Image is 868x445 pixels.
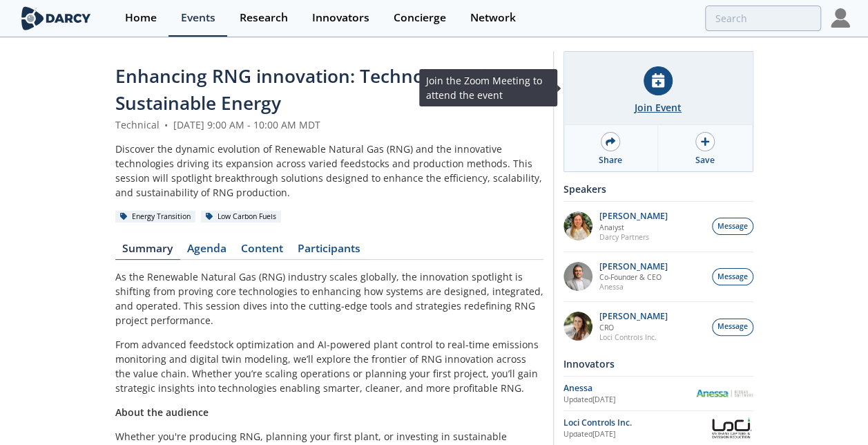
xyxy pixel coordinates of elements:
[563,177,753,201] div: Speakers
[599,323,668,332] p: CRO
[563,417,710,429] div: Loci Controls Inc.
[563,416,753,440] a: Loci Controls Inc. Updated[DATE] Loci Controls Inc.
[115,142,543,200] div: Discover the dynamic evolution of Renewable Natural Gas (RNG) and the innovative technologies dri...
[695,390,753,397] img: Anessa
[115,406,209,419] strong: About the audience
[563,312,592,341] img: 737ad19b-6c50-4cdf-92c7-29f5966a019e
[712,319,753,336] button: Message
[717,272,748,283] span: Message
[563,429,710,440] div: Updated [DATE]
[695,154,715,167] div: Save
[709,416,753,440] img: Loci Controls Inc.
[563,395,695,406] div: Updated [DATE]
[717,321,748,332] span: Message
[291,243,368,260] a: Participants
[125,12,157,23] div: Home
[599,282,668,292] p: Anessa
[563,382,695,395] div: Anessa
[115,337,543,395] p: From advanced feedstock optimization and AI-powered plant control to real-time emissions monitori...
[162,118,171,131] span: •
[234,243,291,260] a: Content
[599,232,668,242] p: Darcy Partners
[470,12,516,23] div: Network
[599,223,668,232] p: Analyst
[201,211,282,223] div: Low Carbon Fuels
[599,312,668,321] p: [PERSON_NAME]
[717,221,748,232] span: Message
[181,12,215,23] div: Events
[599,272,668,282] p: Co-Founder & CEO
[712,268,753,285] button: Message
[115,64,505,115] span: Enhancing RNG innovation: Technologies for Sustainable Energy
[563,352,753,376] div: Innovators
[115,211,196,223] div: Energy Transition
[563,211,592,240] img: fddc0511-1997-4ded-88a0-30228072d75f
[240,12,288,23] div: Research
[19,6,94,30] img: logo-wide.svg
[599,262,668,272] p: [PERSON_NAME]
[599,211,668,221] p: [PERSON_NAME]
[115,269,543,328] p: As the Renewable Natural Gas (RNG) industry scales globally, the innovation spotlight is shifting...
[312,12,369,23] div: Innovators
[599,154,622,167] div: Share
[705,6,821,31] input: Advanced Search
[831,8,850,28] img: Profile
[180,243,234,260] a: Agenda
[115,243,180,260] a: Summary
[563,262,592,291] img: 1fdb2308-3d70-46db-bc64-f6eabefcce4d
[635,100,682,115] div: Join Event
[563,381,753,406] a: Anessa Updated[DATE] Anessa
[599,332,668,342] p: Loci Controls Inc.
[115,117,543,132] div: Technical [DATE] 9:00 AM - 10:00 AM MDT
[712,218,753,235] button: Message
[394,12,446,23] div: Concierge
